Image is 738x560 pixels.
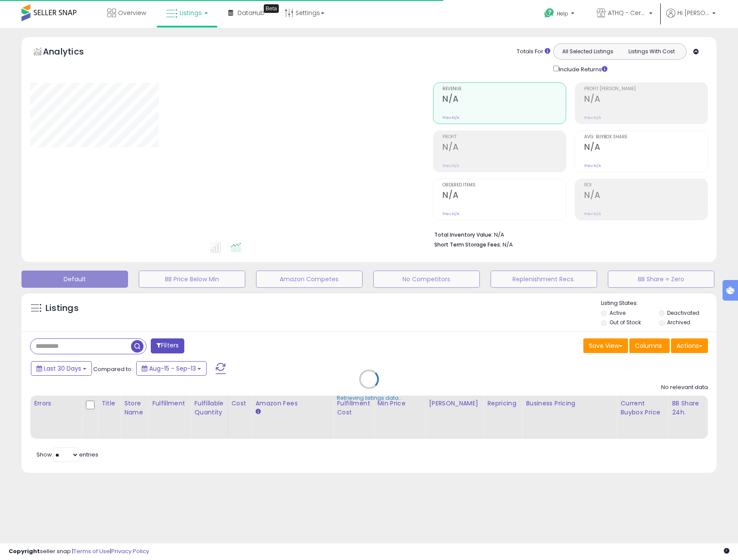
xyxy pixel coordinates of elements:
[584,211,601,216] small: Prev: N/A
[584,115,601,120] small: Prev: N/A
[442,115,459,120] small: Prev: N/A
[608,271,714,288] button: BB Share = Zero
[556,46,620,57] button: All Selected Listings
[442,87,566,91] span: Revenue
[544,8,555,18] i: Get Help
[442,190,566,202] h2: N/A
[584,142,708,154] h2: N/A
[442,135,566,140] span: Profit
[557,10,568,17] span: Help
[584,87,708,91] span: Profit [PERSON_NAME]
[337,394,401,402] div: Retrieving listings data..
[584,190,708,202] h2: N/A
[517,48,550,56] div: Totals For
[434,241,501,248] b: Short Term Storage Fees:
[491,271,597,288] button: Replenishment Recs.
[21,271,128,288] button: Default
[434,229,701,239] li: N/A
[503,240,513,249] span: N/A
[180,9,202,17] span: Listings
[666,9,716,28] a: Hi [PERSON_NAME]
[537,1,583,28] a: Help
[584,135,708,140] span: Avg. Buybox Share
[442,163,459,168] small: Prev: N/A
[442,183,566,188] span: Ordered Items
[584,163,601,168] small: Prev: N/A
[547,64,618,74] div: Include Returns
[118,9,146,17] span: Overview
[139,271,245,288] button: BB Price Below Min
[43,46,101,60] h5: Analytics
[264,4,279,13] div: Tooltip anchor
[256,271,363,288] button: Amazon Competes
[434,231,493,238] b: Total Inventory Value:
[442,211,459,216] small: Prev: N/A
[619,46,683,57] button: Listings With Cost
[442,94,566,106] h2: N/A
[238,9,265,17] span: DataHub
[608,9,647,17] span: ATHQ - Certified Refurbished
[584,183,708,188] span: ROI
[442,142,566,154] h2: N/A
[677,9,710,17] span: Hi [PERSON_NAME]
[373,271,480,288] button: No Competitors
[584,94,708,106] h2: N/A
